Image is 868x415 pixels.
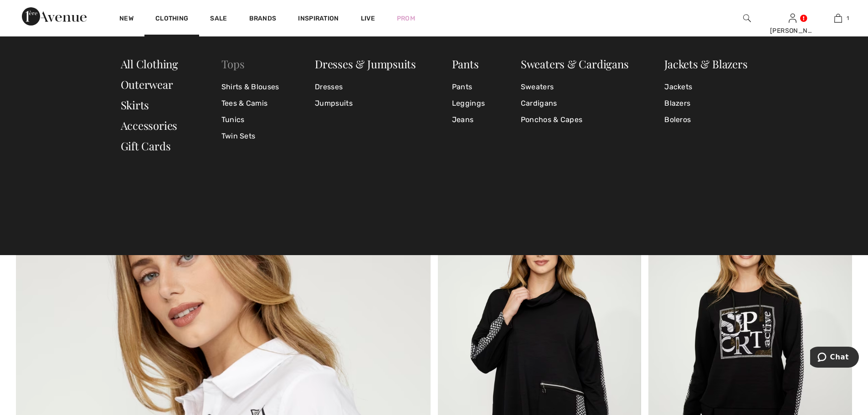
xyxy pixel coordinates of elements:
[155,15,188,24] a: Clothing
[315,95,416,112] a: Jumpsuits
[521,79,629,95] a: Sweaters
[221,112,279,128] a: Tunics
[121,56,178,71] a: All Clothing
[743,13,751,24] img: search the website
[119,15,134,24] a: New
[249,15,277,24] a: Brands
[664,112,747,128] a: Boleros
[770,26,815,36] div: [PERSON_NAME]
[521,95,629,112] a: Cardigans
[221,79,279,95] a: Shirts & Blouses
[298,15,339,24] span: Inspiration
[816,13,860,24] a: 1
[789,14,796,22] a: Sign In
[221,128,279,144] a: Twin Sets
[221,56,245,71] a: Tops
[452,56,479,71] a: Pants
[521,112,629,128] a: Ponchos & Capes
[789,13,796,24] img: My Info
[121,118,178,133] a: Accessories
[452,95,485,112] a: Leggings
[810,347,859,369] iframe: Opens a widget where you can chat to one of our agents
[361,14,375,23] a: Live
[121,77,173,92] a: Outerwear
[834,13,842,24] img: My Bag
[210,15,227,24] a: Sale
[664,95,747,112] a: Blazers
[121,97,149,112] a: Skirts
[664,56,747,71] a: Jackets & Blazers
[664,79,747,95] a: Jackets
[521,56,629,71] a: Sweaters & Cardigans
[452,79,485,95] a: Pants
[847,14,849,22] span: 1
[315,56,416,71] a: Dresses & Jumpsuits
[315,79,416,95] a: Dresses
[397,14,415,23] a: Prom
[121,138,171,153] a: Gift Cards
[22,7,87,26] img: 1ère Avenue
[452,112,485,128] a: Jeans
[221,95,279,112] a: Tees & Camis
